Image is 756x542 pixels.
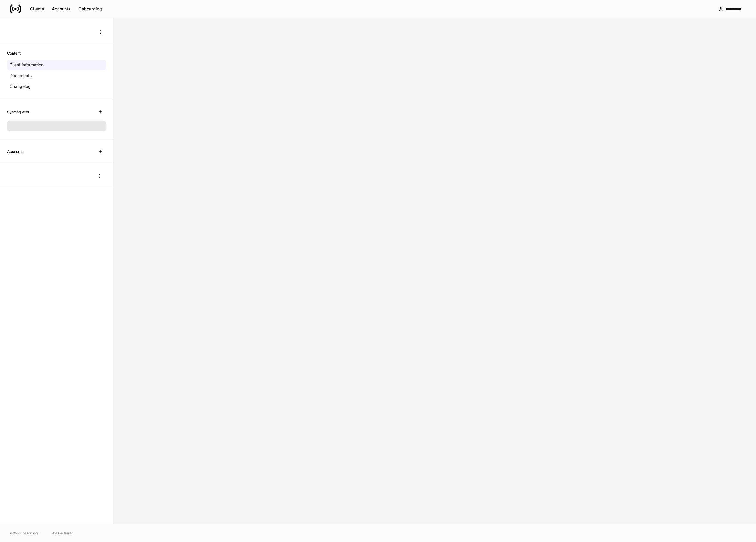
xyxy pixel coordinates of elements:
a: Data Disclaimer [51,531,73,535]
a: Client information [7,60,106,70]
button: Onboarding [75,4,106,14]
p: Changelog [10,83,31,89]
div: Accounts [52,7,71,11]
a: Documents [7,70,106,81]
button: Accounts [48,4,75,14]
p: Documents [10,73,32,79]
h6: Content [7,50,21,56]
a: Changelog [7,81,106,92]
span: © 2025 OneAdvisory [10,531,39,535]
div: Onboarding [78,7,102,11]
h6: Accounts [7,149,23,154]
p: Client information [10,62,44,68]
button: Clients [26,4,48,14]
div: Clients [30,7,44,11]
h6: Syncing with [7,109,29,115]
